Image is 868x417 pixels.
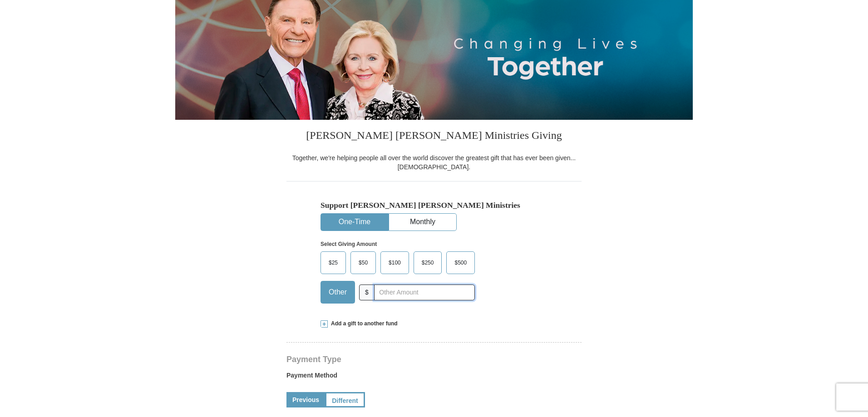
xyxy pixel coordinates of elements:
span: $25 [324,256,342,270]
label: Payment Method [286,371,582,384]
a: Different [325,392,365,407]
span: $250 [417,256,439,270]
button: One-Time [321,214,388,231]
button: Monthly [389,214,456,231]
h3: [PERSON_NAME] [PERSON_NAME] Ministries Giving [286,120,582,153]
a: Previous [286,392,325,407]
span: Add a gift to another fund [328,320,398,328]
strong: Select Giving Amount [321,241,377,247]
span: $50 [354,256,372,270]
span: Other [324,285,351,299]
input: Other Amount [374,285,475,300]
span: $500 [450,256,471,270]
span: $100 [384,256,405,270]
div: Together, we're helping people all over the world discover the greatest gift that has ever been g... [286,153,582,172]
span: $ [359,285,375,300]
h5: Support [PERSON_NAME] [PERSON_NAME] Ministries [321,201,547,210]
h4: Payment Type [286,356,582,363]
